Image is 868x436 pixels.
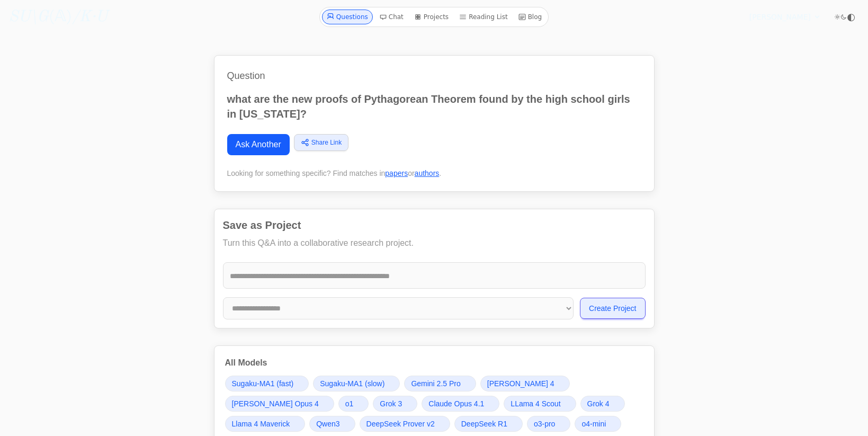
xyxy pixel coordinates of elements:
i: SU\G [8,9,49,25]
a: Sugaku-MA1 (slow) [313,376,400,391]
a: DeepSeek Prover v2 [360,416,450,432]
a: LLama 4 Scout [504,396,576,412]
div: Looking for something specific? Find matches in or . [227,168,641,179]
button: ◐ [834,6,855,28]
span: DeepSeek Prover v2 [366,419,435,429]
a: Sugaku-MA1 (fast) [225,376,309,391]
a: Chat [375,10,408,24]
span: [PERSON_NAME] [749,12,811,22]
h1: Question [227,68,641,83]
button: Create Project [580,298,645,319]
span: Sugaku-MA1 (slow) [320,378,384,389]
span: Sugaku-MA1 (fast) [232,378,294,389]
a: Claude Opus 4.1 [422,396,499,412]
span: [PERSON_NAME] Opus 4 [232,398,319,409]
span: [PERSON_NAME] 4 [487,378,554,389]
a: [PERSON_NAME] 4 [480,376,570,391]
span: Llama 4 Maverick [232,419,290,429]
h2: Save as Project [223,218,646,233]
a: Blog [514,10,547,24]
span: DeepSeek R1 [461,419,507,429]
a: Ask Another [227,134,290,155]
span: Share Link [311,138,342,147]
span: LLama 4 Scout [511,398,560,409]
summary: [PERSON_NAME] [749,12,821,22]
a: Grok 4 [580,396,625,412]
a: [PERSON_NAME] Opus 4 [225,396,334,412]
a: Llama 4 Maverick [225,416,306,432]
p: Turn this Q&A into a collaborative research project. [223,237,646,250]
p: what are the new proofs of Pythagorean Theorem found by the high school girls in [US_STATE]? [227,92,641,121]
a: Questions [322,10,373,24]
span: o4-mini [581,419,606,429]
a: Projects [410,10,453,24]
span: o1 [345,398,354,409]
a: Qwen3 [309,416,355,432]
a: Reading List [455,10,512,24]
a: o4-mini [575,416,621,432]
i: /K·U [72,9,108,25]
span: Gemini 2.5 Pro [411,378,460,389]
a: o3-pro [527,416,570,432]
a: Gemini 2.5 Pro [404,376,476,391]
a: authors [415,169,440,177]
span: o3-pro [534,419,555,429]
span: ◐ [847,12,855,22]
h3: All Models [225,357,643,369]
span: Grok 3 [380,398,402,409]
span: Grok 4 [587,398,610,409]
a: o1 [338,396,369,412]
a: Grok 3 [373,396,417,412]
a: papers [385,169,408,177]
span: Qwen3 [316,419,339,429]
a: SU\G(𝔸)/K·U [8,7,108,26]
a: DeepSeek R1 [454,416,523,432]
span: Claude Opus 4.1 [428,398,484,409]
